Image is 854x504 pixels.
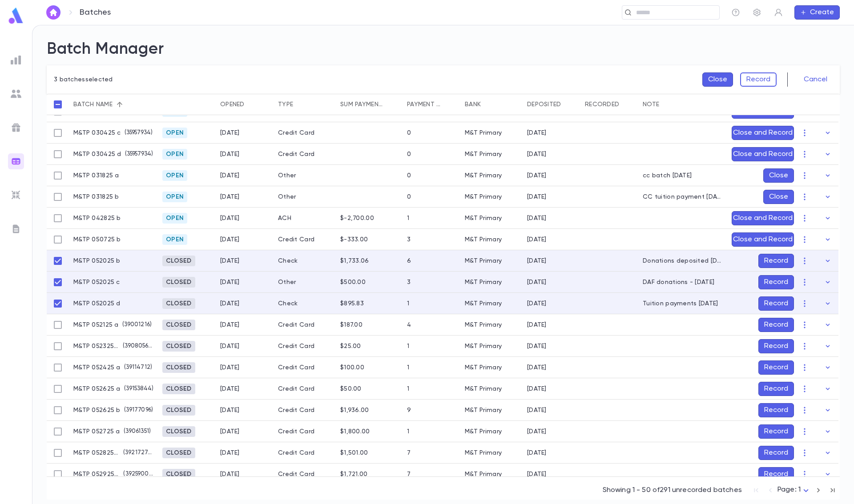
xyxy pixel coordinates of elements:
[340,94,384,115] div: Sum payments
[120,448,153,457] p: ( 39217270 )
[274,464,336,485] div: Credit Card
[732,232,794,247] button: Close and Record
[643,279,714,286] p: DAF donations - 5/20/25
[465,279,502,286] div: M&T Primary
[274,250,336,272] div: Check
[274,94,336,115] div: Type
[120,470,153,479] p: ( 39259003 )
[561,97,576,112] button: Sort
[162,384,195,394] div: Closed 8/11/2025
[340,279,366,286] div: $500.00
[274,314,336,336] div: Credit Card
[465,215,502,222] div: M&T Primary
[220,449,240,456] div: 5/27/2025
[340,215,374,222] div: $-2,700.00
[336,94,403,115] div: Sum payments
[340,257,369,264] div: $1,733.06
[403,94,460,115] div: Payment qty
[465,407,502,414] div: M&T Primary
[798,72,833,87] button: Cancel
[73,172,119,179] p: M&TP 031825 a
[465,94,481,115] div: Bank
[340,321,363,328] div: $187.00
[527,364,547,371] div: 5/24/2025
[162,236,187,243] span: Open
[162,257,195,264] span: Closed
[527,300,547,307] div: 5/20/2025
[274,229,336,250] div: Credit Card
[340,236,368,243] div: $-333.00
[162,405,195,416] div: Closed 8/11/2025
[162,298,195,309] div: Closed 8/11/2025
[119,320,152,329] p: ( 39001216 )
[220,172,240,179] div: 3/18/2025
[777,483,811,497] div: Page: 1
[11,224,21,234] img: letters_grey.7941b92b52307dd3b8a917253454ce1c.svg
[73,407,121,414] p: M&TP 052625 b
[73,279,120,286] p: M&TP 052025 c
[162,385,195,392] span: Closed
[527,385,547,392] div: 5/26/2025
[465,385,502,392] div: M&T Primary
[527,94,561,115] div: Deposited
[763,168,794,183] button: Close
[465,428,502,435] div: M&T Primary
[162,362,195,373] div: Closed 8/11/2025
[758,403,794,417] button: Record
[220,215,240,222] div: 4/28/2025
[340,300,364,307] div: $895.83
[11,156,21,167] img: batches_gradient.0a22e14384a92aa4cd678275c0c39cc4.svg
[732,211,794,225] button: Close and Record
[220,343,240,350] div: 5/23/2025
[274,421,336,442] div: Credit Card
[121,150,153,159] p: ( 35957934 )
[758,275,794,289] button: Record
[340,471,368,478] div: $1,721.00
[732,126,794,140] button: Close and Record
[162,469,195,480] div: Closed 8/11/2025
[220,257,240,264] div: 5/20/2025
[465,471,502,478] div: M&T Primary
[465,343,502,350] div: M&T Primary
[407,279,411,286] div: 3
[48,9,59,16] img: home_white.a664292cf8c1dea59945f0da9f25487c.svg
[220,321,240,328] div: 5/20/2025
[162,279,195,286] span: Closed
[407,129,411,136] div: 0
[407,151,411,158] div: 0
[162,449,195,456] span: Closed
[638,94,727,115] div: Note
[527,129,547,136] div: 3/6/2025
[69,94,158,115] div: Batch name
[527,321,547,328] div: 5/21/2025
[407,407,411,414] div: 9
[162,193,187,200] span: Open
[220,151,240,158] div: 3/4/2025
[47,40,840,59] h2: Batch Manager
[73,449,120,456] p: M&TP 052825 a
[659,97,673,112] button: Sort
[758,318,794,332] button: Record
[407,257,411,264] div: 6
[162,215,187,222] span: Open
[527,279,547,286] div: 5/20/2025
[407,385,409,392] div: 1
[580,94,638,115] div: Recorded
[245,97,259,112] button: Sort
[162,321,195,328] span: Closed
[527,407,547,414] div: 5/26/2025
[162,448,195,458] div: Closed 8/11/2025
[11,122,21,133] img: campaigns_grey.99e729a5f7ee94e3726e6486bddda8f1.svg
[274,272,336,293] div: Other
[73,321,119,328] p: M&TP 052125 a
[73,343,119,350] p: M&TP 052325 a
[758,296,794,311] button: Record
[11,55,21,65] img: reports_grey.c525e4749d1bce6a11f5fe2a8de1b229.svg
[465,449,502,456] div: M&T Primary
[465,129,502,136] div: M&T Primary
[527,193,547,200] div: 3/20/2025
[274,186,336,208] div: Other
[121,406,153,415] p: ( 39177096 )
[73,300,121,307] p: M&TP 052025 d
[340,364,364,371] div: $100.00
